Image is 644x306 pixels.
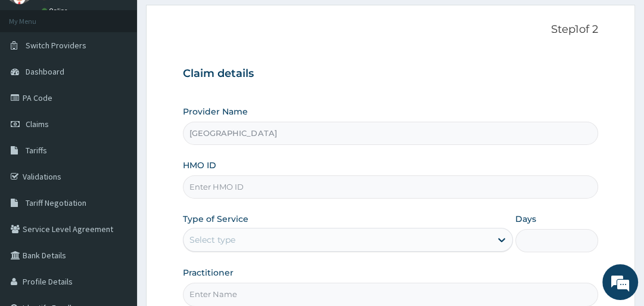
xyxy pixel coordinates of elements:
label: Type of Service [183,213,248,225]
div: Chat with us now [62,67,200,82]
input: Enter Name [183,283,598,306]
span: Dashboard [26,66,64,77]
span: We're online! [69,82,164,203]
p: Step 1 of 2 [183,23,598,36]
h3: Claim details [183,67,598,81]
span: Tariff Negotiation [26,197,86,208]
div: Minimize live chat window [195,6,224,35]
label: Provider Name [183,106,248,118]
span: Switch Providers [26,40,86,51]
textarea: Type your message and hit 'Enter' [6,190,227,232]
img: d_794563401_company_1708531726252_794563401 [22,60,48,89]
input: Enter HMO ID [183,175,598,199]
a: Online [42,7,70,15]
label: HMO ID [183,159,216,171]
label: Practitioner [183,267,234,279]
label: Days [515,213,536,225]
span: Tariffs [26,145,47,156]
span: Claims [26,119,49,129]
div: Select type [189,234,235,246]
